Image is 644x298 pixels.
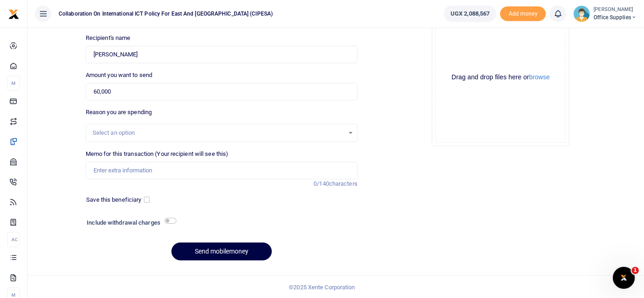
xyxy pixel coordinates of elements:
button: browse [529,74,550,80]
iframe: Intercom live chat [613,267,635,289]
label: Save this beneficiary [86,195,141,204]
a: logo-small logo-large logo-large [8,10,19,17]
div: File Uploader [432,9,569,146]
li: Wallet ballance [440,6,500,22]
span: Add money [500,6,546,22]
span: 0/140 [314,180,329,187]
label: Memo for this transaction (Your recipient will see this) [86,149,229,159]
li: Toup your wallet [500,6,546,22]
a: Add money [500,10,546,17]
a: profile-user [PERSON_NAME] Office Supplies [573,6,637,22]
a: UGX 2,088,567 [444,6,496,22]
img: logo-small [8,9,19,20]
li: M [7,76,20,91]
input: MTN & Airtel numbers are validated [86,46,358,63]
span: Collaboration on International ICT Policy For East and [GEOGRAPHIC_DATA] (CIPESA) [55,10,276,18]
label: Amount you want to send [86,71,152,80]
img: profile-user [573,6,590,22]
span: UGX 2,088,567 [451,9,490,18]
span: characters [329,180,358,187]
div: Select an option [93,128,344,138]
span: 1 [632,267,639,274]
input: Enter extra information [86,162,358,179]
label: Recipient's name [86,33,131,43]
h6: Include withdrawal charges [87,219,172,226]
div: Drag and drop files here or [436,73,565,82]
li: Ac [7,232,20,247]
label: Reason you are spending [86,108,152,117]
button: Send mobilemoney [171,243,272,260]
input: UGX [86,83,358,100]
small: [PERSON_NAME] [594,6,637,14]
span: Office Supplies [594,13,637,22]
